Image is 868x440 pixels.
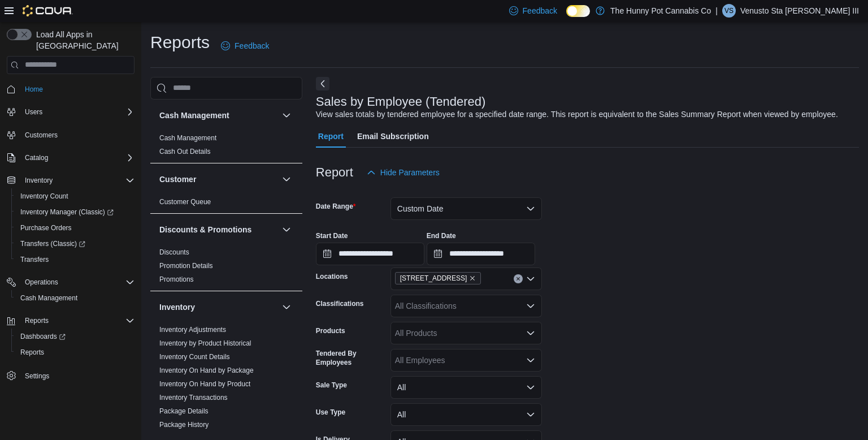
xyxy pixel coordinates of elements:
div: View sales totals by tendered employee for a specified date range. This report is equivalent to t... [316,109,838,120]
h3: Report [316,166,353,179]
button: Catalog [20,151,53,165]
a: Inventory Manager (Classic) [16,205,118,219]
span: Users [20,105,134,119]
button: Hide Parameters [362,161,444,184]
a: Cash Out Details [159,148,211,156]
a: Transfers (Classic) [11,236,139,252]
p: Venusto Sta [PERSON_NAME] III [740,4,859,18]
h3: Cash Management [159,110,229,121]
span: Inventory Count [20,192,68,201]
span: Reports [20,348,44,357]
a: Transfers (Classic) [16,237,90,251]
span: Operations [20,275,134,289]
button: All [390,403,542,426]
label: End Date [427,231,456,240]
button: Custom Date [390,197,542,220]
h3: Discounts & Promotions [159,224,251,235]
a: Inventory Count Details [159,353,230,361]
button: Settings [2,367,139,383]
span: Inventory Count Details [159,352,230,361]
span: Load All Apps in [GEOGRAPHIC_DATA] [32,29,134,51]
h3: Inventory [159,301,195,313]
span: Inventory [25,176,53,185]
img: Cova [23,5,73,16]
span: Home [20,82,134,96]
span: Feedback [523,5,557,16]
span: Transfers (Classic) [20,239,85,248]
label: Tendered By Employees [316,349,386,367]
a: Customers [20,128,62,142]
button: Users [2,104,139,120]
a: Inventory Adjustments [159,326,226,334]
a: Inventory Manager (Classic) [11,204,139,220]
a: Package History [159,421,209,429]
span: Operations [25,278,58,287]
span: Catalog [20,151,134,165]
span: Inventory Manager (Classic) [16,205,134,219]
span: Feedback [235,40,269,51]
span: Transfers [16,253,134,266]
label: Classifications [316,299,364,308]
input: Press the down key to open a popover containing a calendar. [427,243,535,265]
span: Hide Parameters [380,167,440,178]
button: Open list of options [526,301,535,310]
span: Reports [16,346,134,359]
a: Inventory by Product Historical [159,339,251,347]
span: VS [724,4,734,18]
a: Transfers [16,253,53,266]
button: All [390,376,542,399]
a: Feedback [216,34,274,57]
button: Inventory [2,172,139,188]
label: Start Date [316,231,348,240]
button: Cash Management [280,109,293,122]
button: Open list of options [526,329,535,338]
span: Settings [25,372,49,381]
span: Inventory Count [16,189,134,203]
a: Cash Management [159,134,216,142]
span: Home [25,85,43,94]
span: 2173 Yonge St [395,272,481,284]
button: Remove 2173 Yonge St from selection in this group [469,275,476,282]
button: Reports [2,313,139,329]
button: Operations [20,275,63,289]
h3: Customer [159,174,196,185]
div: Cash Management [150,131,302,163]
button: Customer [159,174,277,185]
button: Discounts & Promotions [159,224,277,235]
button: Clear input [514,274,523,283]
span: Users [25,107,42,117]
button: Customer [280,172,293,186]
a: Home [20,83,47,96]
span: Cash Management [20,294,77,303]
a: Reports [16,346,49,359]
a: Discounts [159,248,189,256]
a: Cash Management [16,291,82,305]
span: Purchase Orders [20,223,72,232]
a: Promotions [159,275,194,283]
button: Purchase Orders [11,220,139,236]
button: Next [316,77,329,90]
span: Promotions [159,275,194,284]
span: Inventory Transactions [159,393,228,402]
div: Discounts & Promotions [150,245,302,291]
span: Inventory On Hand by Product [159,379,250,389]
p: The Hunny Pot Cannabis Co [610,4,711,18]
button: Open list of options [526,356,535,365]
a: Inventory On Hand by Package [159,366,254,374]
label: Date Range [316,202,356,211]
span: [STREET_ADDRESS] [400,273,467,284]
button: Inventory [280,300,293,314]
span: Transfers [20,255,49,264]
a: Customer Queue [159,198,211,206]
button: Transfers [11,252,139,268]
h1: Reports [150,31,210,54]
button: Catalog [2,150,139,166]
span: Cash Out Details [159,147,211,156]
span: Cash Management [16,291,134,305]
button: Inventory [159,301,277,313]
span: Package Details [159,407,209,416]
button: Inventory [20,174,57,187]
